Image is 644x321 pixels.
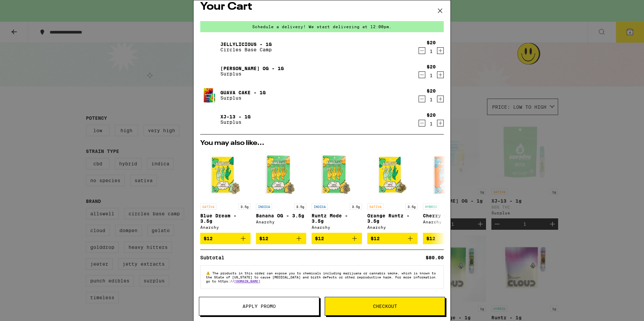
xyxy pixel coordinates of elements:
a: Open page for Orange Runtz - 3.5g from Anarchy [367,150,418,233]
p: 3.5g [406,204,418,210]
span: $12 [426,236,435,241]
p: Cherry OG - 3.5g [423,213,473,218]
p: Surplus [220,95,266,101]
div: $20 [427,40,436,45]
img: Guava Cake - 1g [200,86,219,105]
img: Anarchy - Blue Dream - 3.5g [200,150,251,200]
p: Runtz Mode - 3.5g [312,213,362,224]
a: [DOMAIN_NAME] [234,279,260,283]
img: XJ-13 - 1g [200,110,219,129]
div: Anarchy [256,220,306,224]
p: SATIVA [200,204,216,210]
div: 1 [427,49,436,54]
button: Increment [437,47,444,54]
div: Subtotal [200,255,229,260]
img: Jellylicious - 1g [200,38,219,56]
img: Anarchy - Runtz Mode - 3.5g [312,150,362,200]
button: Add to bag [256,233,306,244]
a: Open page for Runtz Mode - 3.5g from Anarchy [312,150,362,233]
p: INDICA [312,204,328,210]
div: 1 [427,97,436,102]
button: Increment [437,96,444,102]
div: 1 [427,121,436,126]
button: Add to bag [367,233,418,244]
p: SATIVA [367,204,383,210]
div: $20 [427,88,436,94]
span: The products in this order can expose you to chemicals including marijuana or cannabis smoke, whi... [206,271,436,283]
a: Jellylicious - 1g [220,42,272,47]
a: Guava Cake - 1g [220,90,266,95]
p: Banana OG - 3.5g [256,213,306,218]
button: Apply Promo [199,297,319,316]
div: $80.00 [426,255,444,260]
p: 3.5g [350,204,362,210]
p: Surplus [220,119,251,125]
span: Apply Promo [243,304,276,309]
div: $20 [427,64,436,69]
button: Increment [437,120,444,126]
span: $12 [371,236,380,241]
a: Open page for Cherry OG - 3.5g from Anarchy [423,150,473,233]
div: 1 [427,73,436,78]
button: Add to bag [312,233,362,244]
button: Decrement [419,96,425,102]
h2: You may also like... [200,140,444,147]
div: Schedule a delivery! We start delivering at 12:00pm. [200,21,444,32]
span: ⚠️ [206,271,212,275]
div: $20 [427,112,436,118]
a: Open page for Blue Dream - 3.5g from Anarchy [200,150,251,233]
button: Decrement [419,120,425,126]
p: 3.5g [294,204,306,210]
div: Anarchy [367,225,418,229]
a: [PERSON_NAME] OG - 1g [220,66,284,71]
div: Anarchy [312,225,362,229]
button: Checkout [325,297,445,316]
button: Decrement [419,47,425,54]
span: Checkout [373,304,397,309]
img: Anarchy - Banana OG - 3.5g [256,150,306,200]
img: King Louie OG - 1g [200,62,219,81]
button: Add to bag [200,233,251,244]
img: Anarchy - Orange Runtz - 3.5g [367,150,418,200]
button: Decrement [419,71,425,78]
p: 3.5g [238,204,251,210]
div: Anarchy [200,225,251,229]
div: Anarchy [423,220,473,224]
p: INDICA [256,204,272,210]
span: $12 [204,236,213,241]
button: Increment [437,71,444,78]
span: $12 [315,236,324,241]
span: Hi. Need any help? [4,5,48,10]
p: Surplus [220,71,284,76]
button: Add to bag [423,233,473,244]
span: $12 [259,236,268,241]
p: Circles Base Camp [220,47,272,52]
a: Open page for Banana OG - 3.5g from Anarchy [256,150,306,233]
p: Blue Dream - 3.5g [200,213,251,224]
img: Anarchy - Cherry OG - 3.5g [423,150,473,200]
a: XJ-13 - 1g [220,114,251,119]
p: Orange Runtz - 3.5g [367,213,418,224]
p: HYBRID [423,204,439,210]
